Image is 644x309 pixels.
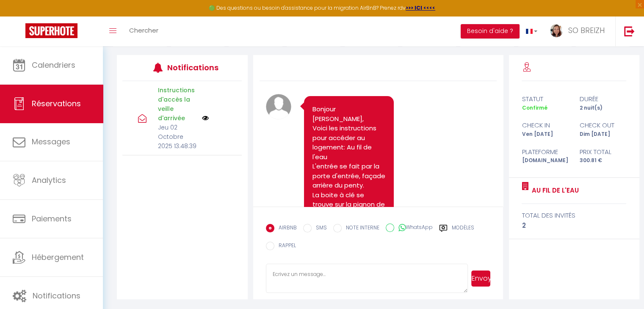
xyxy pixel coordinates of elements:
img: ... [550,24,563,37]
div: 2 nuit(s) [574,104,632,112]
img: logout [624,26,635,36]
div: 2 [522,221,626,231]
div: Prix total [574,147,632,157]
p: Jeu 02 Octobre 2025 13:48:39 [158,123,196,151]
a: Au fil de l'eau [528,185,578,196]
div: Ven [DATE] [516,130,574,138]
label: AIRBNB [274,224,297,233]
label: Modèles [452,224,474,235]
div: [DOMAIN_NAME] [516,157,574,165]
a: ... SO BREIZH [544,17,615,46]
div: Plateforme [516,147,574,157]
span: Réservations [32,98,81,109]
label: SMS [312,224,327,233]
span: Paiements [32,213,72,224]
p: Instructions d'accès la veille d'arrivée [158,86,196,123]
div: check in [516,120,574,130]
span: Confirmé [522,104,547,111]
img: avatar.png [266,94,291,119]
div: Dim [DATE] [574,130,632,138]
a: Chercher [123,17,165,46]
span: SO BREIZH [568,25,605,36]
span: Messages [32,136,70,147]
div: statut [516,94,574,104]
label: WhatsApp [394,223,433,233]
span: Calendriers [32,60,75,70]
span: Hébergement [32,252,84,262]
img: Super Booking [25,23,77,38]
div: 300.81 € [574,157,632,165]
span: Notifications [33,290,80,301]
div: check out [574,120,632,130]
a: >>> ICI <<<< [406,4,435,11]
label: NOTE INTERNE [342,224,379,233]
img: NO IMAGE [202,115,209,121]
div: total des invités [522,210,626,221]
button: Besoin d'aide ? [461,24,520,39]
span: Analytics [32,175,66,185]
div: durée [574,94,632,104]
button: Envoyer [471,270,490,287]
span: Chercher [129,26,158,35]
h3: Notifications [167,58,217,77]
label: RAPPEL [274,242,296,251]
